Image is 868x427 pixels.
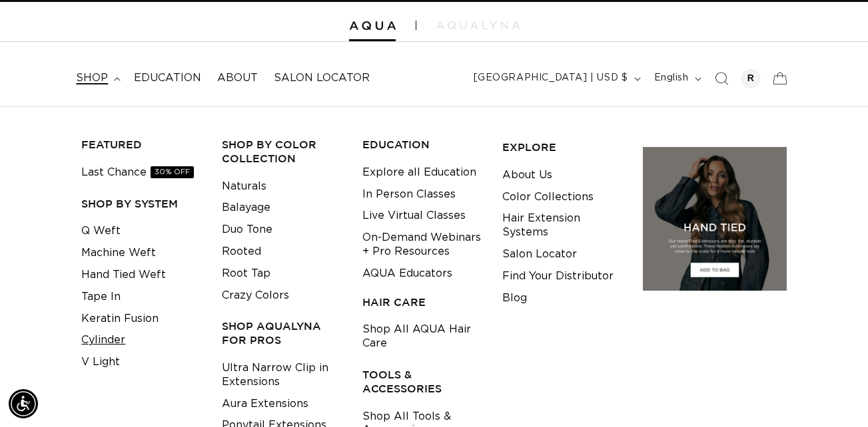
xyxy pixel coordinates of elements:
a: About Us [502,164,552,186]
a: Naturals [222,176,266,198]
a: Ultra Narrow Clip in Extensions [222,357,342,393]
a: Last Chance30% OFF [81,162,194,184]
a: V Light [81,351,120,373]
a: Live Virtual Classes [362,205,466,227]
a: Duo Tone [222,219,272,241]
h3: HAIR CARE [362,295,482,309]
h3: EDUCATION [362,138,482,152]
div: Accessibility Menu [9,389,38,418]
span: About [217,71,258,85]
a: Rooted [222,241,261,263]
a: Hair Extension Systems [502,208,622,243]
h3: TOOLS & ACCESSORIES [362,368,482,396]
iframe: Chat Widget [801,363,868,427]
a: Explore all Education [362,162,476,184]
span: [GEOGRAPHIC_DATA] | USD $ [474,71,628,85]
a: About [209,63,266,93]
img: Aqua Hair Extensions [349,21,396,31]
a: In Person Classes [362,184,456,206]
a: Cylinder [81,329,125,351]
a: Salon Locator [266,63,378,93]
h3: SHOP BY SYSTEM [81,197,201,211]
summary: shop [68,63,126,93]
a: Education [126,63,209,93]
a: Find Your Distributor [502,265,614,287]
a: Blog [502,287,527,309]
a: Shop All AQUA Hair Care [362,319,482,355]
h3: Shop by Color Collection [222,138,342,166]
a: Tape In [81,286,121,308]
a: Aura Extensions [222,393,308,415]
span: shop [76,71,108,85]
a: Machine Weft [81,242,156,264]
a: AQUA Educators [362,263,452,285]
img: aqualyna.com [436,21,520,29]
button: [GEOGRAPHIC_DATA] | USD $ [466,66,646,91]
a: On-Demand Webinars + Pro Resources [362,227,482,263]
a: Root Tap [222,263,270,285]
span: 30% OFF [151,166,194,178]
h3: Shop AquaLyna for Pros [222,319,342,347]
span: English [654,71,689,85]
span: Salon Locator [274,71,370,85]
span: Education [134,71,201,85]
a: Color Collections [502,186,594,208]
a: Hand Tied Weft [81,264,166,286]
a: Q Weft [81,220,121,242]
button: English [646,66,707,91]
a: Keratin Fusion [81,308,159,330]
h3: EXPLORE [502,140,622,154]
a: Salon Locator [502,243,577,265]
h3: FEATURED [81,138,201,152]
a: Crazy Colors [222,285,289,307]
summary: Search [707,64,736,93]
a: Balayage [222,197,270,219]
